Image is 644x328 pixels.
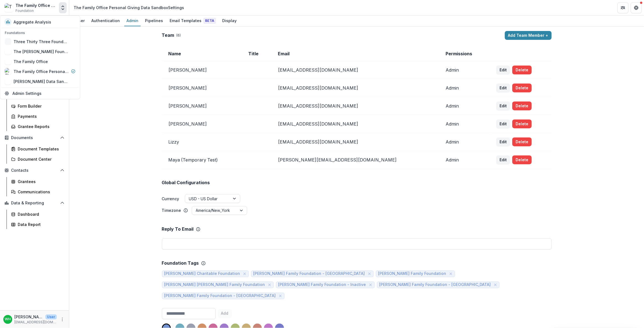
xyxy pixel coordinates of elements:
[512,119,532,128] button: Delete
[512,101,532,110] button: Delete
[271,79,439,97] td: [EMAIL_ADDRESS][DOMAIN_NAME]
[271,151,439,169] td: [PERSON_NAME][EMAIL_ADDRESS][DOMAIN_NAME]
[512,66,532,74] button: Delete
[9,210,67,219] a: Dashboard
[162,97,242,115] td: [PERSON_NAME]
[9,187,67,196] a: Communications
[59,2,67,13] button: Open entity switcher
[9,155,67,164] a: Document Center
[143,15,165,26] a: Pipelines
[271,133,439,151] td: [EMAIL_ADDRESS][DOMAIN_NAME]
[2,199,67,207] button: Open Data & Reporting
[59,316,66,323] button: More
[512,155,532,164] button: Delete
[177,33,181,38] p: ( 6 )
[124,17,141,25] div: Admin
[162,61,242,79] td: [PERSON_NAME]
[162,79,242,97] td: [PERSON_NAME]
[9,177,67,186] a: Grantees
[439,61,490,79] td: Admin
[439,79,490,97] td: Admin
[11,136,58,140] span: Documents
[71,4,186,12] nav: breadcrumb
[14,320,57,325] p: [EMAIL_ADDRESS][DOMAIN_NAME]
[267,282,272,288] button: close
[18,146,62,152] div: Document Templates
[162,133,242,151] td: Lizzy
[220,15,239,26] a: Display
[439,46,490,61] td: Permissions
[512,84,532,92] button: Delete
[143,17,165,25] div: Pipelines
[271,61,439,79] td: [EMAIL_ADDRESS][DOMAIN_NAME]
[2,133,67,142] button: Open Documents
[496,66,510,74] button: Edit
[5,317,11,321] div: Wes Hadley
[18,124,62,129] div: Grantee Reports
[368,282,373,288] button: close
[45,314,57,319] p: User
[242,46,271,61] td: Title
[631,2,642,13] button: Get Help
[9,112,67,121] a: Payments
[124,15,141,26] a: Admin
[496,84,510,92] button: Edit
[74,5,184,11] div: The Family Office Personal Giving Data Sandbox Settings
[9,101,67,111] a: Form Builder
[512,137,532,146] button: Delete
[4,3,13,12] img: The Family Office Personal Giving Data Sandbox
[378,271,446,276] span: [PERSON_NAME] Family Foundation
[439,133,490,151] td: Admin
[18,179,62,184] div: Grantees
[11,201,58,205] span: Data & Reporting
[18,189,62,195] div: Communications
[496,155,510,164] button: Edit
[162,207,181,213] p: Timezone
[18,211,62,217] div: Dashboard
[162,46,242,61] td: Name
[167,17,218,25] div: Email Templates
[167,15,218,26] a: Email Templates Beta
[11,168,58,173] span: Contacts
[271,115,439,133] td: [EMAIL_ADDRESS][DOMAIN_NAME]
[162,115,242,133] td: [PERSON_NAME]
[9,122,67,131] a: Grantee Reports
[162,180,210,185] h2: Global Configurations
[164,271,240,276] span: [PERSON_NAME] Charitable Foundation
[254,271,365,276] span: [PERSON_NAME] Family Foundation - [GEOGRAPHIC_DATA]
[74,17,87,25] div: User
[505,31,552,40] button: Add Team Member +
[18,156,62,162] div: Document Center
[242,271,247,277] button: close
[439,151,490,169] td: Admin
[271,97,439,115] td: [EMAIL_ADDRESS][DOMAIN_NAME]
[89,17,122,25] div: Authentication
[162,151,242,169] td: Maya (Temporary Test)
[18,222,62,227] div: Data Report
[74,15,87,26] a: User
[218,309,232,318] button: Add
[18,113,62,119] div: Payments
[9,220,67,229] a: Data Report
[2,166,67,175] button: Open Contacts
[448,271,454,277] button: close
[9,144,67,153] a: Document Templates
[439,115,490,133] td: Admin
[379,282,491,287] span: [PERSON_NAME] Family Foundation - [GEOGRAPHIC_DATA]
[493,282,498,288] button: close
[367,271,372,277] button: close
[164,293,276,298] span: [PERSON_NAME] Family Foundation - [GEOGRAPHIC_DATA]
[496,119,510,128] button: Edit
[204,18,216,24] span: Beta
[15,2,57,8] div: The Family Office Personal Giving Data Sandbox
[162,261,199,266] p: Foundation Tags
[164,282,265,287] span: [PERSON_NAME] [PERSON_NAME] Family Foundation
[15,8,34,13] span: Foundation
[162,33,174,38] h2: Team
[617,2,629,13] button: Partners
[14,314,43,320] p: [PERSON_NAME]
[496,101,510,110] button: Edit
[271,46,439,61] td: Email
[89,15,122,26] a: Authentication
[162,227,194,232] p: Reply To Email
